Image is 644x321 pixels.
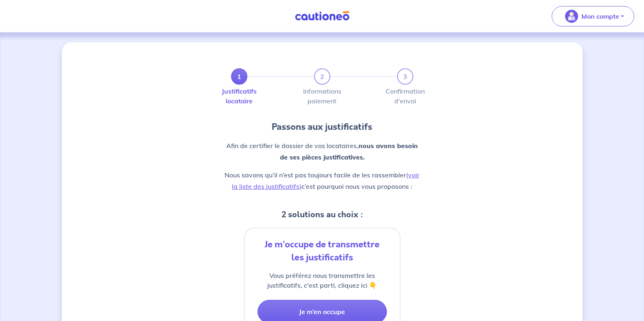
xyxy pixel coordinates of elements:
[225,140,420,163] p: Afin de certifier le dossier de vos locataires,
[225,208,420,221] h5: 2 solutions au choix :
[581,11,619,21] p: Mon compte
[272,120,372,133] p: Passons aux justificatifs
[231,68,247,85] a: 1
[397,88,413,104] label: Confirmation d'envoi
[552,6,634,26] button: illu_account_valid_menu.svgMon compte
[314,88,330,104] label: Informations paiement
[231,88,247,104] label: Justificatifs locataire
[225,169,420,192] p: Nous savons qu’il n’est pas toujours facile de les rassembler c’est pourquoi nous vous proposons :
[565,10,578,23] img: illu_account_valid_menu.svg
[292,11,353,21] img: Cautioneo
[258,238,387,264] div: Je m’occupe de transmettre les justificatifs
[258,271,387,290] p: Vous préférez nous transmettre les justificatifs, c'est parti, cliquez ici 👇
